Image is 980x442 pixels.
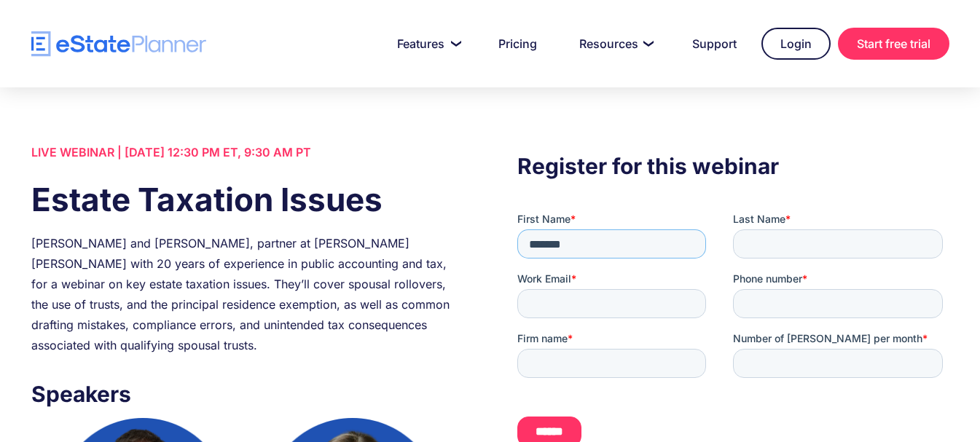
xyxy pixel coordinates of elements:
a: Start free trial [838,28,949,60]
a: home [31,31,206,57]
a: Resources [562,29,667,58]
a: Support [675,29,754,58]
h3: Register for this webinar [517,149,949,183]
h1: Estate Taxation Issues [31,177,463,222]
a: Pricing [481,29,554,58]
a: Login [761,28,831,60]
a: Features [380,29,474,58]
div: [PERSON_NAME] and [PERSON_NAME], partner at [PERSON_NAME] [PERSON_NAME] with 20 years of experien... [31,233,463,355]
h3: Speakers [31,377,463,411]
div: LIVE WEBINAR | [DATE] 12:30 PM ET, 9:30 AM PT [31,142,463,162]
